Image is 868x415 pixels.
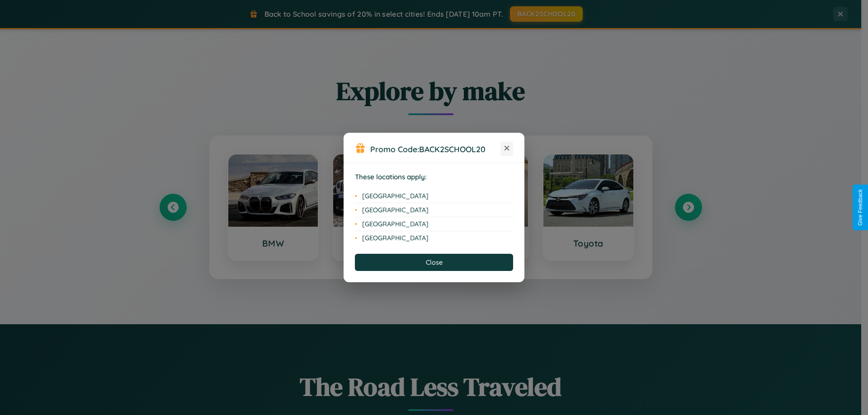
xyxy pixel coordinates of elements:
[355,217,513,231] li: [GEOGRAPHIC_DATA]
[355,254,513,271] button: Close
[419,144,486,154] b: BACK2SCHOOL20
[370,144,500,154] h3: Promo Code:
[355,231,513,245] li: [GEOGRAPHIC_DATA]
[355,173,427,181] strong: These locations apply:
[355,189,513,203] li: [GEOGRAPHIC_DATA]
[355,203,513,217] li: [GEOGRAPHIC_DATA]
[857,189,863,226] div: Give Feedback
